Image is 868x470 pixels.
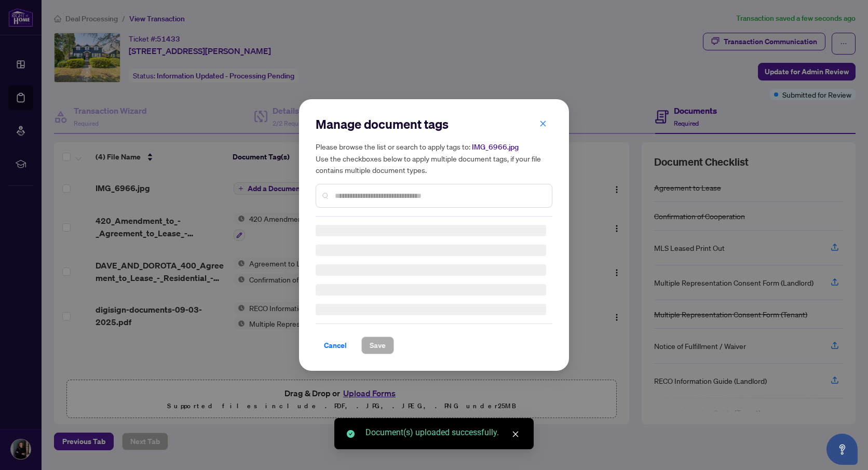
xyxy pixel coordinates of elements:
span: IMG_6966.jpg [472,142,519,152]
span: Cancel [324,337,347,354]
button: Cancel [316,337,355,354]
a: Close [510,428,521,440]
h5: Please browse the list or search to apply tags to: Use the checkboxes below to apply multiple doc... [316,141,552,176]
span: close [539,120,547,127]
button: Open asap [826,434,858,465]
h2: Manage document tags [316,116,552,132]
span: check-circle [347,430,355,438]
button: Save [361,337,394,354]
span: close [512,431,519,438]
div: Document(s) uploaded successfully. [365,426,521,439]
